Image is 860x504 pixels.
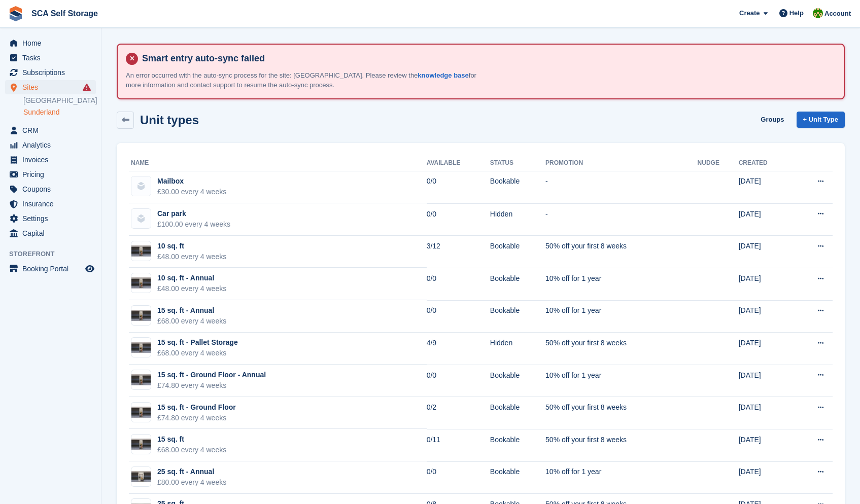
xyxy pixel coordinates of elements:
[739,333,793,365] td: [DATE]
[545,171,698,203] td: -
[131,245,151,257] img: 15%20SQ.FT.jpg
[427,155,490,171] th: Available
[131,176,151,196] img: blank-unit-type-icon-ffbac7b88ba66c5e286b0e438baccc4b9c83835d4c34f86887a83fc20ec27e7b.svg
[157,337,238,348] div: 15 sq. ft - Pallet Storage
[157,402,236,413] div: 15 sq. ft - Ground Floor
[157,208,230,219] div: Car park
[126,70,481,90] p: An error occurred with the auto-sync process for the site: [GEOGRAPHIC_DATA]. Please review the f...
[490,171,545,203] td: Bookable
[5,182,96,196] a: menu
[490,300,545,333] td: Bookable
[490,397,545,429] td: Bookable
[490,155,545,171] th: Status
[22,36,83,50] span: Home
[131,310,151,321] img: 15%20SQ.FT.jpg
[131,407,151,418] img: 15%20SQ.FT.jpg
[545,429,698,461] td: 50% off your first 8 weeks
[5,197,96,211] a: menu
[22,197,83,211] span: Insurance
[157,477,226,488] div: £80.00 every 4 weeks
[157,466,226,477] div: 25 sq. ft - Annual
[140,113,199,127] h2: Unit types
[5,65,96,80] a: menu
[5,36,96,50] a: menu
[22,182,83,196] span: Coupons
[739,397,793,429] td: [DATE]
[545,268,698,300] td: 10% off for 1 year
[157,283,226,294] div: £48.00 every 4 weeks
[157,241,226,251] div: 10 sq. ft
[427,397,490,429] td: 0/2
[131,277,151,289] img: 15%20SQ.FT.jpg
[27,5,102,22] a: SCA Self Storage
[739,8,760,18] span: Create
[131,342,151,353] img: 15%20SQ.FT.jpg
[5,167,96,182] a: menu
[490,268,545,300] td: Bookable
[138,53,836,64] h4: Smart entry auto-sync failed
[545,236,698,268] td: 50% off your first 8 weeks
[5,123,96,137] a: menu
[157,187,226,197] div: £30.00 every 4 weeks
[739,171,793,203] td: [DATE]
[545,203,698,236] td: -
[157,316,226,327] div: £68.00 every 4 weeks
[157,445,226,455] div: £68.00 every 4 weeks
[157,348,238,358] div: £68.00 every 4 weeks
[131,374,151,385] img: 15%20SQ.FT.jpg
[427,429,490,461] td: 0/11
[157,273,226,283] div: 10 sq. ft - Annual
[157,434,226,445] div: 15 sq. ft
[22,211,83,226] span: Settings
[427,461,490,494] td: 0/0
[739,300,793,333] td: [DATE]
[739,203,793,236] td: [DATE]
[157,219,230,230] div: £100.00 every 4 weeks
[22,226,83,240] span: Capital
[427,171,490,203] td: 0/0
[131,471,151,482] img: 25%20SQ.FT.jpg
[157,305,226,316] div: 15 sq. ft - Annual
[131,209,151,228] img: blank-unit-type-icon-ffbac7b88ba66c5e286b0e438baccc4b9c83835d4c34f86887a83fc20ec27e7b.svg
[84,263,96,275] a: Preview store
[22,80,83,94] span: Sites
[5,262,96,276] a: menu
[427,300,490,333] td: 0/0
[739,268,793,300] td: [DATE]
[427,365,490,397] td: 0/0
[5,153,96,167] a: menu
[22,262,83,276] span: Booking Portal
[490,429,545,461] td: Bookable
[5,226,96,240] a: menu
[427,236,490,268] td: 3/12
[756,112,788,128] a: Groups
[418,71,468,79] a: knowledge base
[129,155,427,171] th: Name
[698,155,739,171] th: Nudge
[23,96,96,105] a: [GEOGRAPHIC_DATA]
[427,268,490,300] td: 0/0
[22,153,83,167] span: Invoices
[5,211,96,226] a: menu
[157,251,226,262] div: £48.00 every 4 weeks
[427,203,490,236] td: 0/0
[813,8,823,18] img: Sam Chapman
[545,365,698,397] td: 10% off for 1 year
[545,300,698,333] td: 10% off for 1 year
[5,138,96,152] a: menu
[490,203,545,236] td: Hidden
[23,107,96,117] a: Sunderland
[490,365,545,397] td: Bookable
[22,167,83,182] span: Pricing
[824,9,851,19] span: Account
[427,333,490,365] td: 4/9
[739,155,793,171] th: Created
[157,176,226,187] div: Mailbox
[157,413,236,423] div: £74.80 every 4 weeks
[5,80,96,94] a: menu
[8,6,23,21] img: stora-icon-8386f47178a22dfd0bd8f6a31ec36ba5ce8667c1dd55bd0f319d3a0aa187defe.svg
[22,123,83,137] span: CRM
[545,333,698,365] td: 50% off your first 8 weeks
[22,65,83,80] span: Subscriptions
[797,112,845,128] a: + Unit Type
